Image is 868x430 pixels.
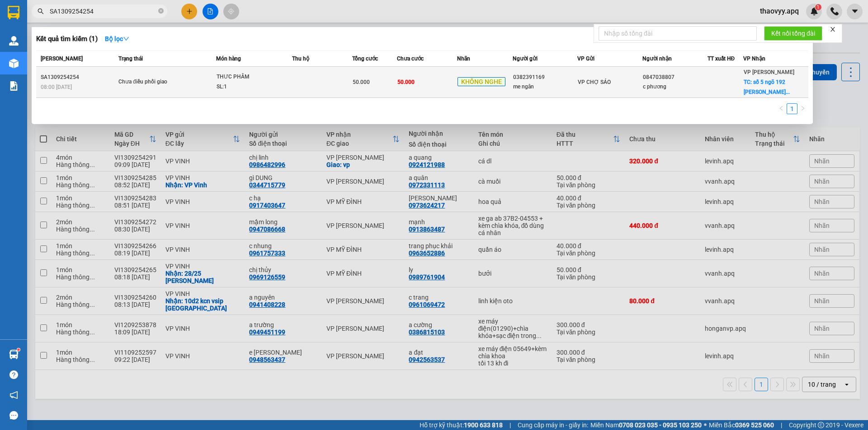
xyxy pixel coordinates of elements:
sup: 1 [17,348,20,351]
strong: Bộ lọc [105,35,129,42]
span: VP Gửi [577,55,594,62]
span: close-circle [158,7,164,16]
img: warehouse-icon [9,350,19,359]
img: warehouse-icon [9,36,19,46]
span: close-circle [158,8,164,14]
span: 08:00 [DATE] [41,84,72,90]
li: Previous Page [776,103,787,114]
span: down [123,36,129,42]
li: Next Page [797,103,808,114]
span: KHÔNG NGHE [458,77,505,86]
span: TC: số 5 ngõ 192 [PERSON_NAME]... [744,79,790,95]
button: Kết nối tổng đài [764,26,822,41]
span: notification [9,391,18,399]
button: right [797,103,808,114]
span: VP CHỢ SÁO [578,79,611,85]
div: 0382391169 [513,73,577,82]
span: Trạng thái [118,55,143,62]
div: SL: 1 [217,82,284,92]
span: question-circle [9,370,18,379]
span: VP Nhận [743,55,765,62]
h3: Kết quả tìm kiếm ( 1 ) [36,34,98,44]
button: left [776,103,787,114]
li: 1 [787,103,797,114]
div: SA1309254254 [41,73,116,82]
span: message [9,411,18,420]
span: [PERSON_NAME] [41,55,83,62]
div: THƯC PHÂM [217,72,284,82]
span: 50.000 [397,79,415,85]
span: Món hàng [216,55,241,62]
div: 0847038807 [643,73,707,82]
span: close [830,26,836,32]
span: TT xuất HĐ [708,55,735,62]
span: Kết nối tổng đài [771,28,815,38]
span: left [778,106,784,111]
input: Tìm tên, số ĐT hoặc mã đơn [50,6,156,16]
span: 50.000 [353,79,370,85]
div: me ngân [513,82,577,92]
a: 1 [787,104,797,114]
div: c phương [643,82,707,92]
span: Thu hộ [292,55,309,62]
img: logo-vxr [8,6,19,19]
input: Nhập số tổng đài [599,26,757,41]
img: solution-icon [9,81,19,91]
img: warehouse-icon [9,59,19,68]
button: Bộ lọcdown [98,32,137,46]
span: Người nhận [642,55,672,62]
span: search [38,8,44,14]
div: Chưa điều phối giao [118,77,186,87]
span: VP [PERSON_NAME] [744,69,794,75]
span: Chưa cước [397,55,424,62]
span: right [800,106,806,111]
span: Tổng cước [352,55,378,62]
span: Người gửi [513,55,538,62]
span: Nhãn [457,55,470,62]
